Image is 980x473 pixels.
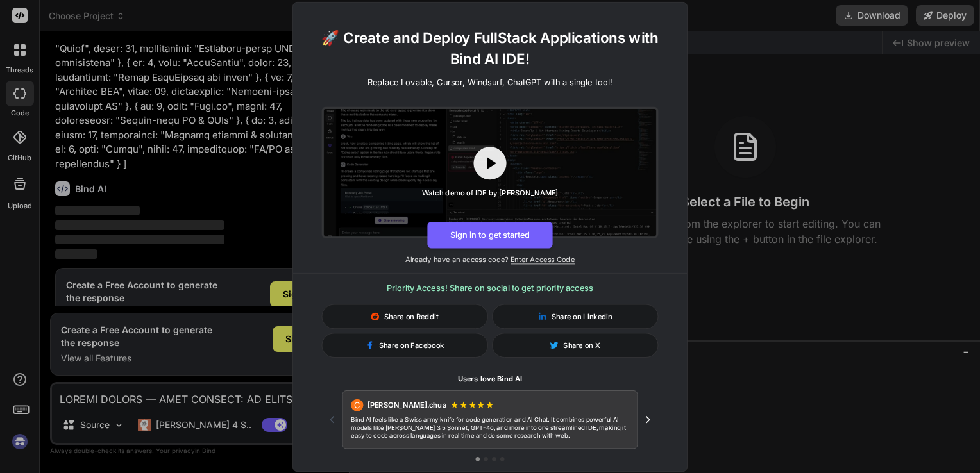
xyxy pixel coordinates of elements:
h1: Users love Bind AI [322,374,659,384]
span: ★ [459,399,468,411]
button: Go to testimonial 4 [500,457,504,461]
span: Share on X [563,340,600,350]
h3: Priority Access! Share on social to get priority access [322,281,659,294]
button: Previous testimonial [322,409,342,429]
span: Share on Reddit [384,311,439,321]
button: Go to testimonial 3 [492,457,496,461]
span: ★ [477,399,486,411]
div: Watch demo of IDE by [PERSON_NAME] [422,188,559,198]
span: Enter Access Code [511,254,575,263]
p: Already have an access code? [293,254,687,265]
p: Bind AI feels like a Swiss army knife for code generation and AI Chat. It combines powerful AI mo... [351,415,629,440]
span: Share on Facebook [379,340,444,350]
button: Go to testimonial 1 [476,457,480,461]
span: ★ [468,399,477,411]
span: Share on Linkedin [552,311,612,321]
span: ★ [486,399,494,411]
div: C [351,399,363,411]
button: Go to testimonial 2 [484,457,487,461]
span: ★ [450,399,459,411]
h1: 🚀 Create and Deploy FullStack Applications with Bind AI IDE! [309,26,670,69]
button: Sign in to get started [427,221,552,248]
span: [PERSON_NAME].chua [367,400,446,410]
p: Replace Lovable, Cursor, Windsurf, ChatGPT with a single tool! [367,76,612,88]
button: Next testimonial [638,409,658,429]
